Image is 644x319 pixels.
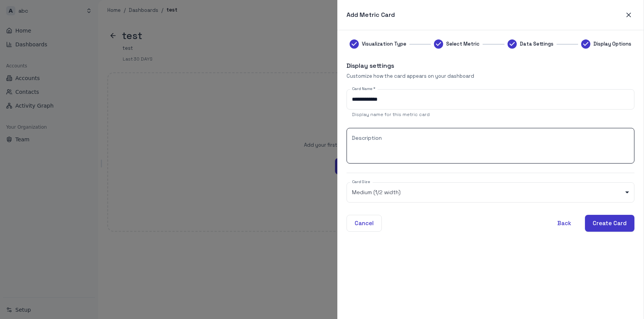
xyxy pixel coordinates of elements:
[352,179,370,185] label: Card Size
[593,41,631,48] span: Display Options
[520,41,554,48] span: Data Settings
[352,111,629,119] p: Display name for this metric card
[446,41,480,48] span: Select Metric
[585,215,634,232] button: Create Card
[362,41,406,48] span: Visualization Type
[550,215,579,232] button: Back
[347,73,634,80] p: Customize how the card appears on your dashboard
[347,182,634,203] div: Medium (1/2 width)
[352,86,376,92] label: Card Name
[347,10,395,20] h6: Add Metric Card
[347,61,634,71] h6: Display settings
[347,215,382,232] button: Cancel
